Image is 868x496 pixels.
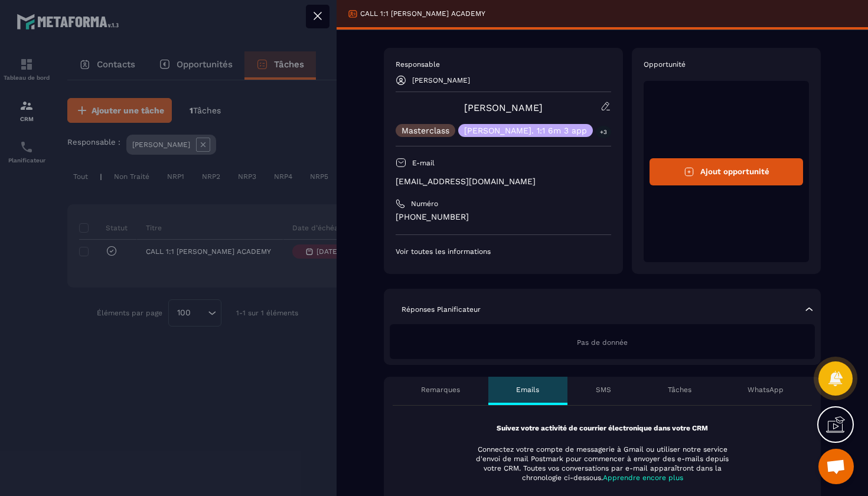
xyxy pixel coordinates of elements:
p: Voir toutes les informations [396,247,611,256]
p: Réponses Planificateur [402,305,481,314]
p: Remarques [421,385,460,394]
p: Responsable [396,60,611,69]
p: E-mail [412,158,435,168]
p: Emails [516,385,539,394]
button: Ajout opportunité [650,158,803,185]
a: [PERSON_NAME] [464,102,543,113]
p: [EMAIL_ADDRESS][DOMAIN_NAME] [396,176,611,187]
p: Connectez votre compte de messagerie à Gmail ou utiliser notre service d'envoi de mail Postmark p... [468,445,736,482]
p: [PHONE_NUMBER] [396,211,611,223]
p: Masterclass [402,126,449,135]
p: [PERSON_NAME] [412,76,470,84]
p: Opportunité [644,60,809,69]
p: Numéro [411,199,438,208]
p: WhatsApp [748,385,784,394]
p: Tâches [668,385,691,394]
p: CALL 1:1 [PERSON_NAME] ACADEMY [360,9,485,18]
div: Ouvrir le chat [818,449,854,484]
span: Pas de donnée [577,338,628,347]
p: [PERSON_NAME]. 1:1 6m 3 app [464,126,587,135]
p: Suivez votre activité de courrier électronique dans votre CRM [413,423,791,433]
p: SMS [596,385,611,394]
span: Apprendre encore plus [603,474,683,482]
p: +3 [596,126,611,138]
